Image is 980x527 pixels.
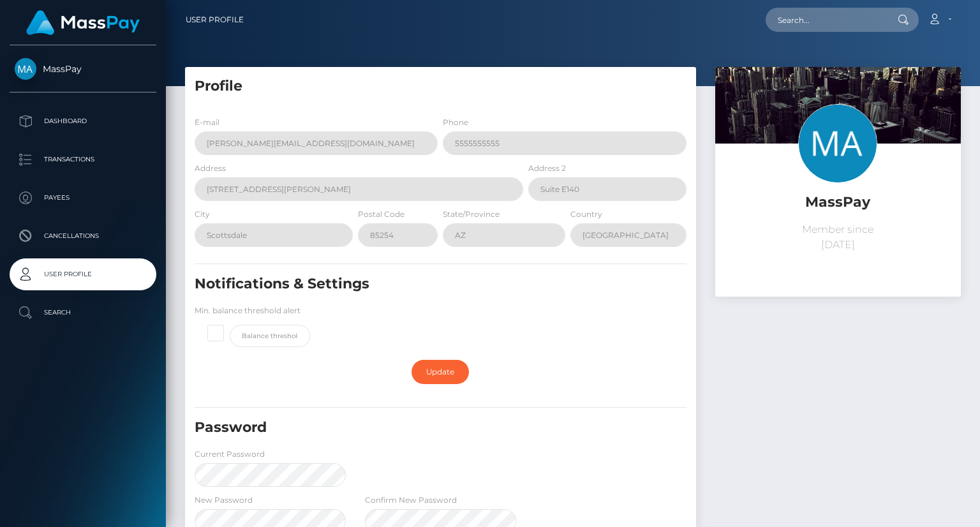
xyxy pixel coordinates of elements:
[195,117,219,128] label: E-mail
[15,58,36,80] img: MassPay
[15,265,151,284] p: User Profile
[195,494,253,506] label: New Password
[195,209,210,220] label: City
[10,220,156,252] a: Cancellations
[528,163,566,174] label: Address 2
[195,77,687,96] h5: Profile
[195,163,226,174] label: Address
[570,209,602,220] label: Country
[715,67,961,231] img: ...
[443,117,468,128] label: Phone
[766,8,886,32] input: Search...
[10,63,156,75] span: MassPay
[186,6,244,33] a: User Profile
[195,418,608,438] h5: Password
[365,494,457,506] label: Confirm New Password
[195,274,608,294] h5: Notifications & Settings
[195,449,265,460] label: Current Password
[10,144,156,175] a: Transactions
[15,226,151,246] p: Cancellations
[10,105,156,137] a: Dashboard
[10,297,156,329] a: Search
[15,150,151,169] p: Transactions
[15,188,151,207] p: Payees
[15,112,151,131] p: Dashboard
[725,222,951,253] p: Member since [DATE]
[10,182,156,214] a: Payees
[26,10,140,35] img: MassPay Logo
[10,258,156,290] a: User Profile
[15,303,151,322] p: Search
[195,305,301,316] label: Min. balance threshold alert
[443,209,500,220] label: State/Province
[358,209,405,220] label: Postal Code
[725,193,951,212] h5: MassPay
[412,360,469,384] a: Update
